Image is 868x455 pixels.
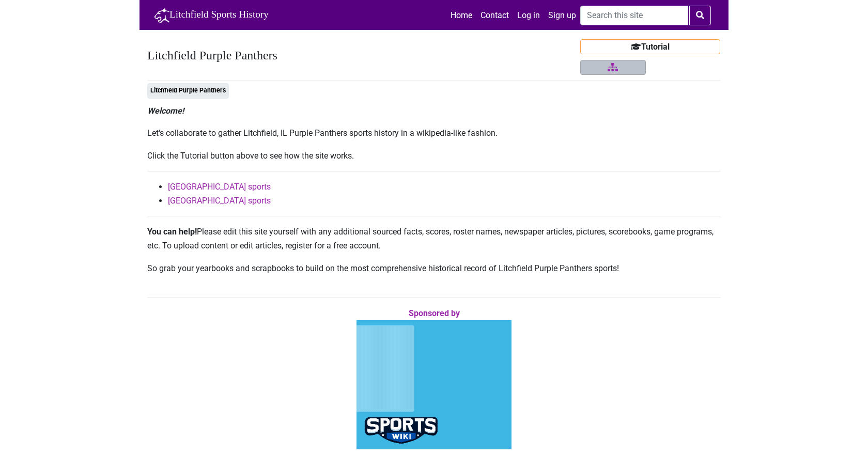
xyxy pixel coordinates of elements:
button: Tutorial [580,39,721,54]
img: tab_keywords_by_traffic_grey.svg [103,60,111,68]
button: initiate-search [689,6,711,25]
a: Home [446,4,476,26]
em: Welcome! [147,106,184,116]
p: Please edit this site yourself with any additional sourced facts, scores, roster names, newspaper... [147,225,721,253]
a: Log in [513,4,544,26]
a: Contact [476,4,513,26]
h1: Litchfield Purple Panthers [147,48,578,63]
strong: You can help! [147,227,197,237]
a: [GEOGRAPHIC_DATA] sports [168,196,271,206]
a: [GEOGRAPHIC_DATA] sports [168,182,271,192]
img: Logo [154,8,169,23]
input: Search [580,6,688,25]
a: Sign up [544,4,580,26]
p: Let's collaborate to gather Litchfield, IL Purple Panthers sports history in a wikipedia-like fas... [147,126,721,140]
img: tab_domain_overview_orange.svg [28,60,36,68]
img: Sports Wiki [357,320,512,449]
a: Sponsored by Sports Wiki [357,308,512,389]
img: logo_orange.svg [17,17,25,25]
nav: breadcrumb [147,83,229,104]
div: v 4.0.25 [29,17,51,25]
span: Sponsored by [409,308,460,318]
div: Domain Overview [39,61,92,68]
img: website_grey.svg [17,27,25,35]
p: So grab your yearbooks and scrapbooks to build on the most comprehensive historical record of Lit... [147,261,721,275]
div: Keywords by Traffic [114,61,174,68]
p: Click the Tutorial button above to see how the site works. [147,149,721,163]
div: Domain: [DOMAIN_NAME] [27,27,114,35]
li: Litchfield Purple Panthers [150,86,226,96]
a: Litchfield Sports History [150,5,269,26]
